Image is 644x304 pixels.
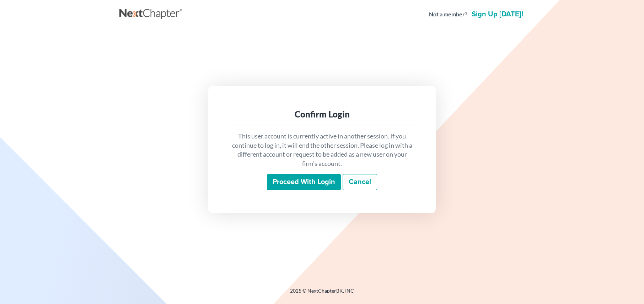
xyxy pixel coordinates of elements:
[119,287,525,300] div: 2025 © NextChapterBK, INC
[429,10,467,19] strong: Not a member?
[267,174,341,190] input: Proceed with login
[231,109,413,120] div: Confirm Login
[470,11,525,18] a: Sign up [DATE]!
[343,174,377,190] a: Cancel
[231,132,413,168] p: This user account is currently active in another session. If you continue to log in, it will end ...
